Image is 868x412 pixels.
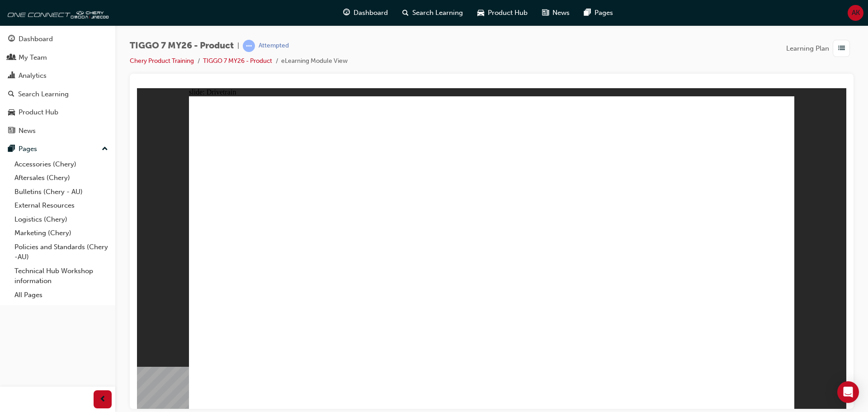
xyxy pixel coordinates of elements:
[488,8,528,18] span: Product Hub
[336,4,395,22] a: guage-iconDashboard
[402,7,409,19] span: search-icon
[243,40,255,52] span: learningRecordVerb_ATTEMPT-icon
[4,123,112,139] a: News
[11,288,112,302] a: All Pages
[130,41,234,51] span: TIGGO 7 MY26 - Product
[19,107,58,118] div: Product Hub
[354,8,388,18] span: Dashboard
[8,35,15,43] span: guage-icon
[8,127,15,135] span: news-icon
[99,394,106,405] span: prev-icon
[8,109,15,117] span: car-icon
[18,89,69,99] div: Search Learning
[4,86,112,103] a: Search Learning
[11,157,112,171] a: Accessories (Chery)
[19,144,37,154] div: Pages
[4,141,112,157] button: Pages
[19,126,36,136] div: News
[535,4,577,22] a: news-iconNews
[4,104,112,121] a: Product Hub
[11,199,112,213] a: External Resources
[594,8,613,18] span: Pages
[852,8,860,18] span: AK
[130,57,194,65] a: Chery Product Training
[584,7,591,19] span: pages-icon
[11,226,112,240] a: Marketing (Chery)
[19,52,47,63] div: My Team
[542,7,549,19] span: news-icon
[477,7,484,19] span: car-icon
[4,31,112,47] a: Dashboard
[203,57,272,65] a: TIGGO 7 MY26 - Product
[470,4,535,22] a: car-iconProduct Hub
[4,67,112,84] a: Analytics
[11,264,112,288] a: Technical Hub Workshop information
[412,8,463,18] span: Search Learning
[19,34,53,44] div: Dashboard
[848,5,863,21] button: AK
[552,8,570,18] span: News
[102,143,108,155] span: up-icon
[4,49,112,66] a: My Team
[237,41,239,51] span: |
[577,4,620,22] a: pages-iconPages
[837,381,859,403] div: Open Intercom Messenger
[19,71,47,81] div: Analytics
[4,29,112,141] button: DashboardMy TeamAnalyticsSearch LearningProduct HubNews
[259,42,289,50] div: Attempted
[11,185,112,199] a: Bulletins (Chery - AU)
[838,43,845,54] span: list-icon
[8,54,15,62] span: people-icon
[395,4,470,22] a: search-iconSearch Learning
[8,90,14,99] span: search-icon
[281,56,348,66] li: eLearning Module View
[11,213,112,227] a: Logistics (Chery)
[8,145,15,153] span: pages-icon
[786,40,854,57] button: Learning Plan
[343,7,350,19] span: guage-icon
[11,240,112,264] a: Policies and Standards (Chery -AU)
[8,72,15,80] span: chart-icon
[11,171,112,185] a: Aftersales (Chery)
[5,4,108,22] img: oneconnect
[786,43,829,54] span: Learning Plan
